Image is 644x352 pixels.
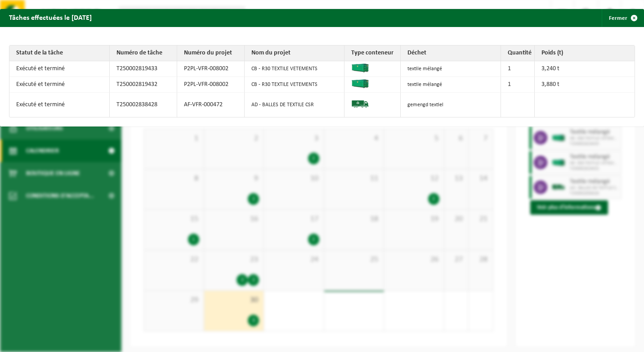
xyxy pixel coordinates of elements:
[344,45,401,61] th: Type conteneur
[501,61,535,77] td: 1
[177,61,245,77] td: P2PL-VFR-008002
[501,77,535,93] td: 1
[351,63,369,72] img: HK-XR-30-GN-00
[9,93,110,117] td: Exécuté et terminé
[245,45,345,61] th: Nom du projet
[245,93,345,117] td: AD - BALLES DE TEXTILE CSR
[9,61,110,77] td: Exécuté et terminé
[535,45,635,61] th: Poids (t)
[401,93,501,117] td: gemengd textiel
[245,77,345,93] td: CB - R30 TEXTILE VETEMENTS
[602,9,643,27] button: Fermer
[9,45,110,61] th: Statut de la tâche
[177,45,245,61] th: Numéro du projet
[110,93,177,117] td: T250002838428
[177,77,245,93] td: P2PL-VFR-008002
[110,61,177,77] td: T250002819433
[110,45,177,61] th: Numéro de tâche
[535,61,635,77] td: 3,240 t
[401,45,501,61] th: Déchet
[351,79,369,88] img: HK-XR-30-GN-00
[351,95,369,113] img: BL-SO-LV
[110,77,177,93] td: T250002819432
[177,93,245,117] td: AF-VFR-000472
[401,61,501,77] td: textile mélangé
[9,77,110,93] td: Exécuté et terminé
[535,77,635,93] td: 3,880 t
[245,61,345,77] td: CB - R30 TEXTILE VETEMENTS
[401,77,501,93] td: textile mélangé
[501,45,535,61] th: Quantité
